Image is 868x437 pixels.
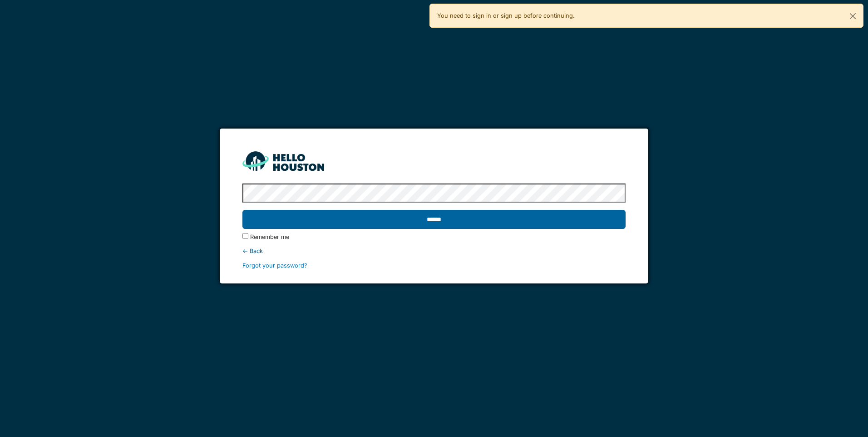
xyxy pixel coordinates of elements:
div: ← Back [242,247,625,255]
img: HH_line-BYnF2_Hg.png [242,151,324,171]
label: Remember me [250,233,289,241]
div: You need to sign in or sign up before continuing. [429,4,863,28]
a: Forgot your password? [242,262,307,269]
button: Close [843,4,863,28]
